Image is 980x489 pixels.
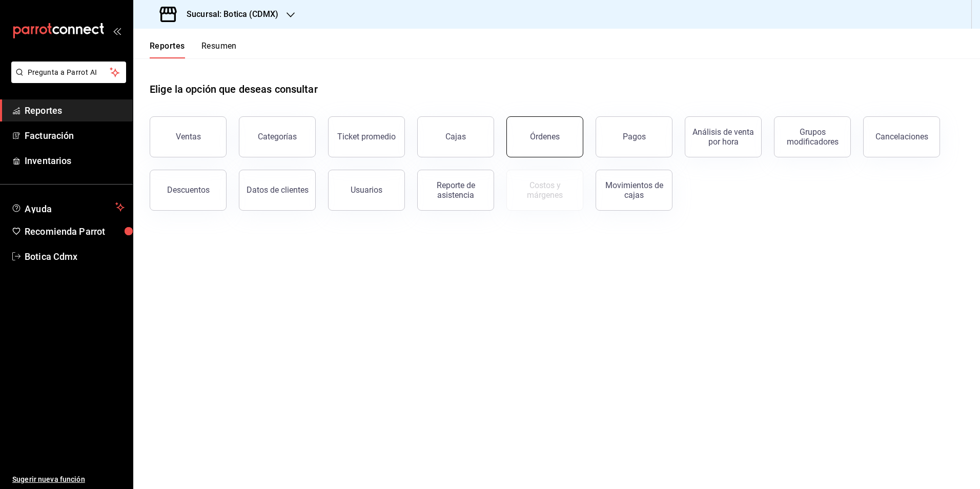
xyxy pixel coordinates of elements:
button: Ticket promedio [328,116,405,157]
div: Movimientos de cajas [602,180,666,200]
div: Pagos [623,132,646,141]
div: Cancelaciones [875,132,928,141]
div: Descuentos [167,185,210,195]
button: Datos de clientes [239,170,316,211]
div: Análisis de venta por hora [691,127,755,147]
h1: Elige la opción que deseas consultar [150,81,318,97]
button: Descuentos [150,170,227,211]
span: Facturación [25,129,125,142]
button: Reportes [150,41,185,58]
div: Usuarios [351,185,382,195]
button: open_drawer_menu [113,27,121,35]
button: Pagos [596,116,672,157]
div: Costos y márgenes [513,180,577,200]
div: Reporte de asistencia [424,180,487,200]
span: Pregunta a Parrot AI [28,67,110,78]
button: Cajas [417,116,494,157]
button: Órdenes [506,116,583,157]
button: Análisis de venta por hora [685,116,762,157]
div: Datos de clientes [247,185,309,195]
div: Ticket promedio [337,132,396,141]
span: Sugerir nueva función [12,474,125,485]
button: Movimientos de cajas [596,170,672,211]
div: navigation tabs [150,41,237,58]
button: Ventas [150,116,227,157]
span: Botica Cdmx [25,250,125,263]
button: Contrata inventarios para ver este reporte [506,170,583,211]
span: Ayuda [25,201,111,213]
div: Cajas [445,132,466,141]
button: Usuarios [328,170,405,211]
button: Cancelaciones [863,116,940,157]
div: Grupos modificadores [781,127,844,147]
span: Reportes [25,104,125,117]
a: Pregunta a Parrot AI [7,74,126,85]
div: Categorías [258,132,297,141]
span: Inventarios [25,154,125,168]
button: Categorías [239,116,316,157]
button: Resumen [201,41,237,58]
div: Órdenes [530,132,560,141]
button: Grupos modificadores [774,116,851,157]
button: Reporte de asistencia [417,170,494,211]
button: Pregunta a Parrot AI [11,62,126,83]
div: Ventas [176,132,201,141]
h3: Sucursal: Botica (CDMX) [178,8,278,21]
span: Recomienda Parrot [25,225,125,238]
